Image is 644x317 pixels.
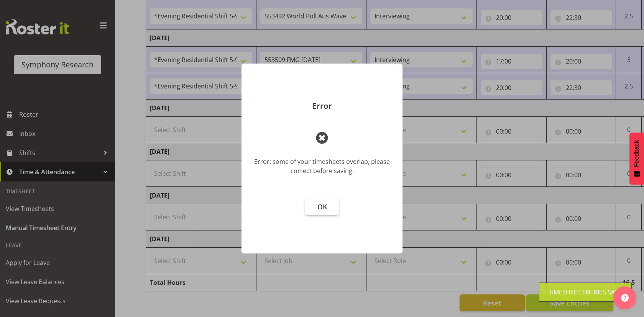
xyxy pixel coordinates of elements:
img: help-xxl-2.png [621,294,629,302]
button: Feedback - Show survey [629,132,644,185]
span: Feedback [633,140,640,167]
div: Error: some of your timesheets overlap, please correct before saving. [253,157,391,175]
span: OK [317,202,327,211]
div: Timesheet Entries Save [549,288,622,297]
button: OK [305,198,339,215]
p: Error [249,102,395,110]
